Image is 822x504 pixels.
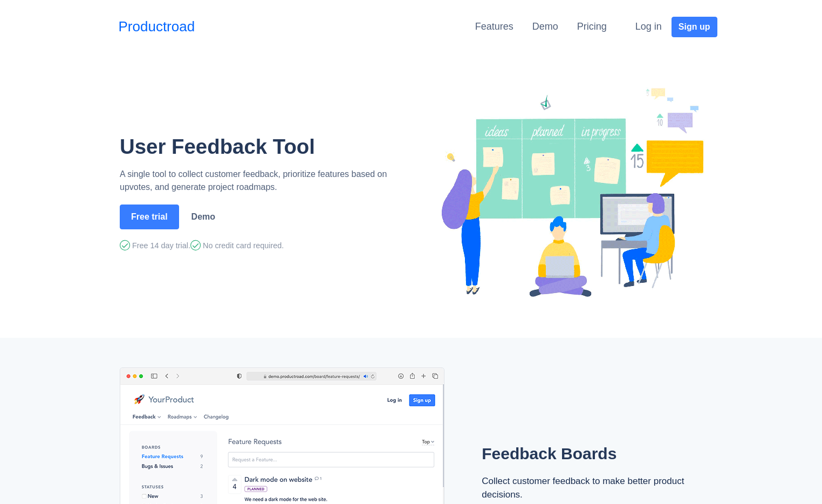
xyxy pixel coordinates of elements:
img: Productroad [429,84,705,303]
a: Features [475,21,513,32]
a: Productroad [119,16,195,37]
button: Free trial [120,205,179,229]
h2: Feedback Boards [482,444,691,464]
button: Log in [628,16,669,38]
a: Demo [532,21,558,32]
h1: User Feedback Tool [120,134,407,159]
a: Pricing [577,21,607,32]
button: Sign up [672,17,717,37]
a: Demo [184,207,222,227]
div: Collect customer feedback to make better product decisions. [482,474,691,502]
div: Free 14 day trial. No credit card required. [120,239,407,252]
p: A single tool to collect customer feedback, prioritize features based on upvotes, and generate pr... [120,168,407,194]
